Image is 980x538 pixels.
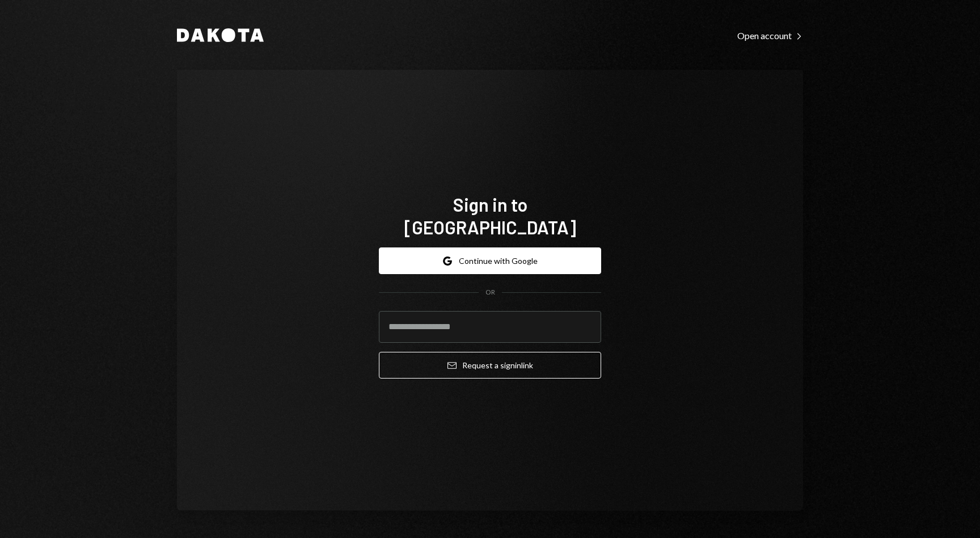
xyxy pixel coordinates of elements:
a: Open account [737,29,803,41]
button: Continue with Google [379,247,601,274]
button: Request a signinlink [379,352,601,379]
div: OR [485,288,495,297]
div: Open account [737,30,803,41]
h1: Sign in to [GEOGRAPHIC_DATA] [379,193,601,238]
